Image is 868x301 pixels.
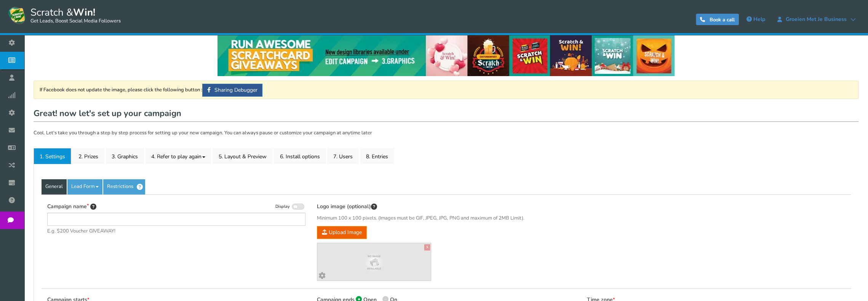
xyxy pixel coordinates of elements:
[8,6,121,25] a: Scratch &Win! Get Leads, Boost Social Media Followers
[42,179,67,194] a: General
[34,107,858,122] h1: Great! now let's set up your campaign
[743,13,769,25] a: Help
[317,202,377,211] label: Logo image (optional)
[782,16,850,22] span: Groeien met je Business
[103,179,145,194] a: Restrictions
[47,202,96,211] label: Campaign name
[217,35,675,76] img: festival-poster-2020.webp
[47,228,305,235] span: E.g. $200 Voucher GIVEAWAY!
[710,16,735,23] span: Book a call
[106,148,144,164] a: 3. Graphics
[8,6,27,25] img: Scratch and Win
[67,179,102,194] a: Lead Form
[360,148,394,164] a: 8. Entries
[72,148,104,164] a: 2. Prizes
[424,244,430,250] a: X
[327,148,359,164] a: 7. Users
[30,18,121,24] small: Get Leads, Boost Social Media Followers
[73,6,95,19] strong: Win!
[34,148,71,164] a: 1. Settings
[90,203,96,211] span: Tip: Choose a title that will attract more entries. For example: “Scratch & win a bracelet” will ...
[275,204,290,210] span: Display
[213,148,273,164] a: 5. Layout & Preview
[34,129,858,137] p: Cool. Let's take you through a step by step process for setting up your new campaign. You can alw...
[753,16,765,23] span: Help
[145,148,211,164] a: 4. Refer to play again
[317,215,575,222] span: Minimum 100 x 100 pixels. (Images must be GIF, JPEG, JPG, PNG and maximum of 2MB Limit).
[34,81,858,99] div: If Facebook does not update the image, please click the following button :
[371,203,377,211] span: This image will be displayed on top of your contest screen. You can upload & preview different im...
[696,14,739,25] a: Book a call
[274,148,326,164] a: 6. Install options
[27,6,121,25] span: Scratch &
[202,84,262,97] a: Sharing Debugger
